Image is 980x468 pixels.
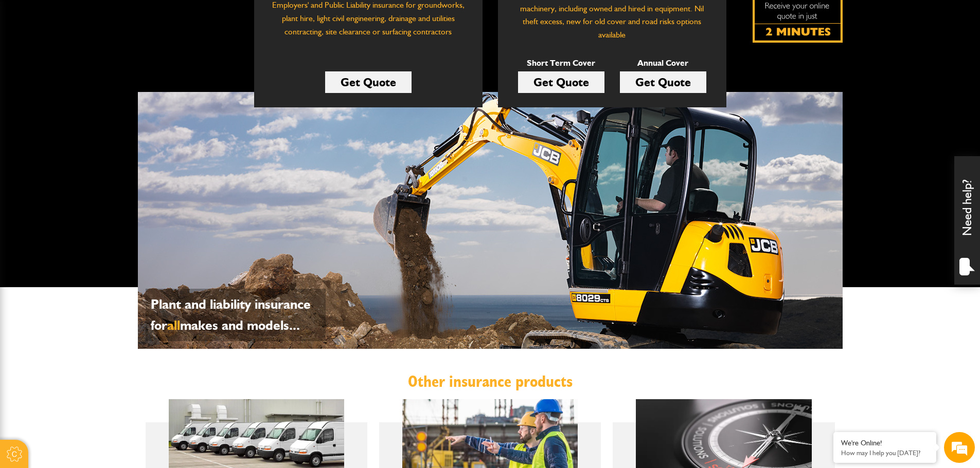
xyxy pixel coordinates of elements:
a: Get Quote [518,71,604,93]
p: Annual Cover [620,57,706,70]
span: all [167,317,180,333]
a: Get Quote [620,71,706,93]
p: How may I help you today? [841,449,929,457]
div: We're Online! [841,439,929,447]
p: Short Term Cover [518,57,604,70]
a: Get Quote [325,71,412,93]
h2: Other insurance products [146,372,835,391]
div: Need help? [954,156,980,285]
p: Plant and liability insurance for makes and models... [151,294,320,336]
